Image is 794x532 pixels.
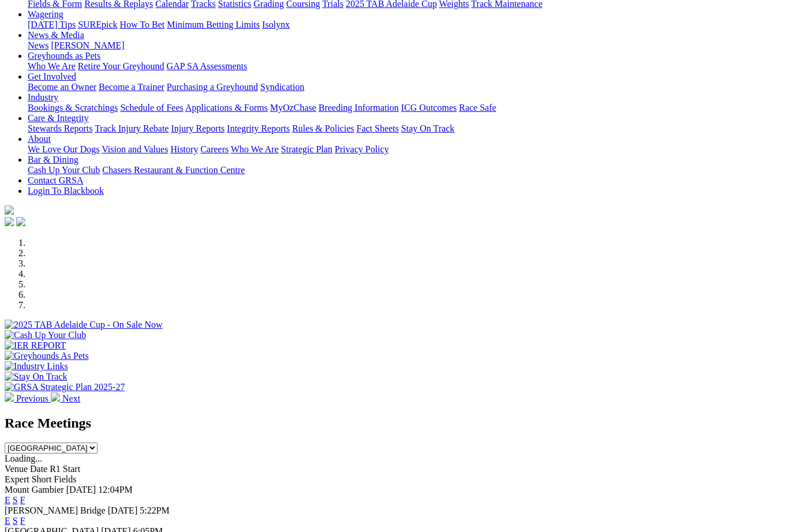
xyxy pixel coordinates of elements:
div: News & Media [28,40,789,51]
div: About [28,144,789,155]
a: Greyhounds as Pets [28,51,100,61]
a: News & Media [28,30,84,40]
span: Loading... [5,454,42,463]
div: Get Involved [28,82,789,92]
a: SUREpick [78,20,117,29]
img: Cash Up Your Club [5,330,86,340]
a: Purchasing a Greyhound [167,82,258,92]
a: Vision and Values [102,144,168,154]
a: Retire Your Greyhound [78,61,164,71]
a: Schedule of Fees [120,103,183,113]
span: Fields [54,474,76,484]
span: Date [30,464,47,474]
a: Strategic Plan [281,144,332,154]
a: About [28,134,51,144]
a: F [20,495,25,505]
a: History [170,144,198,154]
a: Bookings & Scratchings [28,103,118,113]
a: Syndication [260,82,304,92]
a: Become a Trainer [99,82,164,92]
a: Privacy Policy [335,144,389,154]
a: Race Safe [459,103,496,113]
div: Industry [28,103,789,113]
span: Next [62,394,80,403]
a: E [5,516,10,526]
a: Who We Are [231,144,279,154]
img: Greyhounds As Pets [5,351,89,361]
a: [PERSON_NAME] [51,40,124,50]
a: Breeding Information [319,103,399,113]
a: S [13,516,18,526]
a: MyOzChase [270,103,316,113]
span: [DATE] [108,505,138,515]
img: facebook.svg [5,217,14,226]
img: chevron-left-pager-white.svg [5,392,14,402]
a: Contact GRSA [28,175,83,185]
a: Get Involved [28,72,76,81]
a: Previous [5,394,51,403]
a: Rules & Policies [292,123,354,133]
a: Care & Integrity [28,113,89,123]
img: twitter.svg [16,217,25,226]
a: Who We Are [28,61,76,71]
img: Stay On Track [5,372,67,382]
div: Greyhounds as Pets [28,61,789,72]
a: E [5,495,10,505]
a: Next [51,394,80,403]
img: 2025 TAB Adelaide Cup - On Sale Now [5,320,163,330]
a: News [28,40,48,50]
a: Track Injury Rebate [95,123,168,133]
span: Expert [5,474,29,484]
span: 5:22PM [140,505,170,515]
img: chevron-right-pager-white.svg [51,392,60,402]
a: Applications & Forms [185,103,268,113]
a: Integrity Reports [227,123,290,133]
a: Chasers Restaurant & Function Centre [102,165,245,175]
a: Bar & Dining [28,155,78,164]
a: Industry [28,92,58,102]
a: We Love Our Dogs [28,144,99,154]
a: F [20,516,25,526]
span: R1 Start [50,464,80,474]
img: GRSA Strategic Plan 2025-27 [5,382,125,392]
img: Industry Links [5,361,68,372]
a: Login To Blackbook [28,186,104,196]
a: S [13,495,18,505]
span: [DATE] [66,485,96,494]
div: Wagering [28,20,789,30]
div: Bar & Dining [28,165,789,175]
span: [PERSON_NAME] Bridge [5,505,106,515]
h2: Race Meetings [5,415,789,431]
a: Wagering [28,9,63,19]
a: Stay On Track [401,123,454,133]
img: IER REPORT [5,340,66,351]
a: ICG Outcomes [401,103,456,113]
a: Cash Up Your Club [28,165,100,175]
span: Short [32,474,52,484]
a: Fact Sheets [357,123,399,133]
a: [DATE] Tips [28,20,76,29]
a: Minimum Betting Limits [167,20,260,29]
a: Become an Owner [28,82,96,92]
span: Venue [5,464,28,474]
a: Isolynx [262,20,290,29]
span: Previous [16,394,48,403]
a: GAP SA Assessments [167,61,248,71]
a: Injury Reports [171,123,224,133]
a: Careers [200,144,229,154]
div: Care & Integrity [28,123,789,134]
span: Mount Gambier [5,485,64,494]
a: Stewards Reports [28,123,92,133]
img: logo-grsa-white.png [5,205,14,215]
a: How To Bet [120,20,165,29]
span: 12:04PM [98,485,133,494]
